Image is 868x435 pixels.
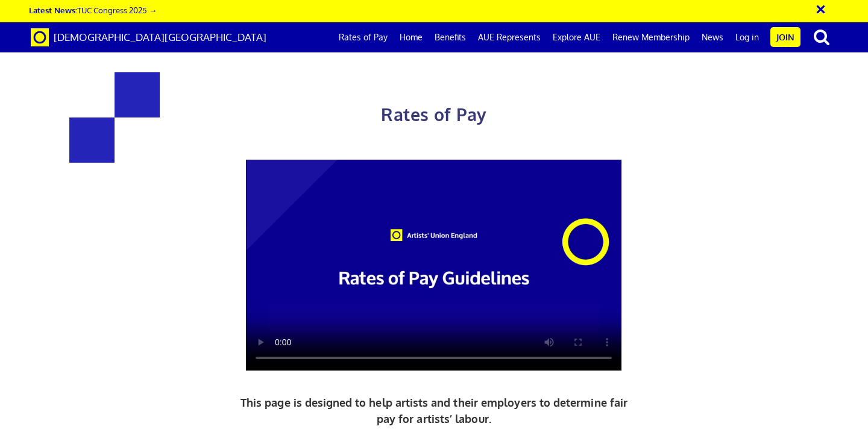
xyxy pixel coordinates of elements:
span: [DEMOGRAPHIC_DATA][GEOGRAPHIC_DATA] [54,31,266,43]
a: Join [770,27,800,47]
a: Home [394,22,429,52]
a: Rates of Pay [333,22,394,52]
a: Explore AUE [547,22,606,52]
span: Rates of Pay [381,104,486,125]
a: Log in [729,22,765,52]
a: Renew Membership [606,22,696,52]
a: AUE Represents [472,22,547,52]
a: Benefits [429,22,472,52]
a: News [696,22,729,52]
strong: Latest News: [29,5,77,15]
a: Latest News:TUC Congress 2025 → [29,5,157,15]
a: Brand [DEMOGRAPHIC_DATA][GEOGRAPHIC_DATA] [22,22,275,52]
button: search [803,24,840,49]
